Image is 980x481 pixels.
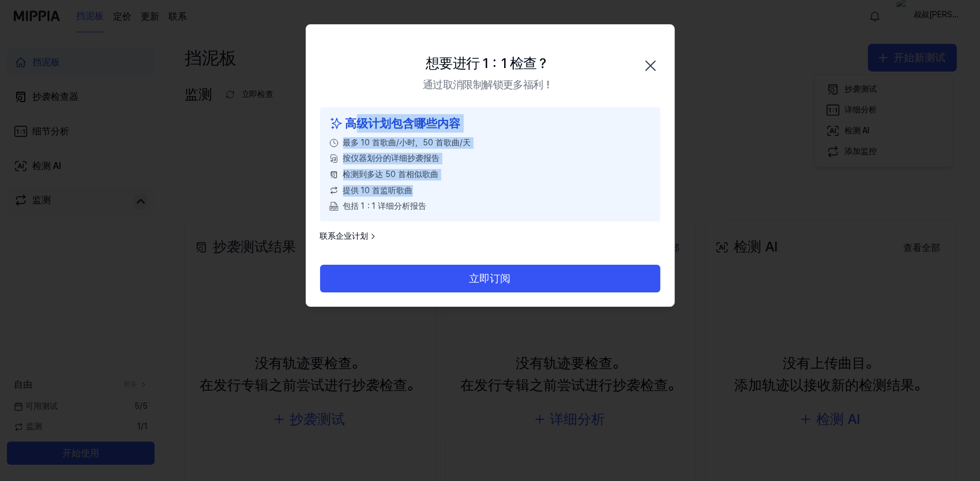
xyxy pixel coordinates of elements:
[320,265,660,292] button: 立即订阅
[343,153,440,164] span: 按仪器划分的详细抄袭报告
[346,114,461,133] font: 高级计划包含哪些内容
[320,231,369,242] font: 联系企业计划
[320,231,378,242] a: 联系企业计划
[343,185,413,197] span: 提供 10 首监听歌曲
[343,201,427,212] span: 包括 1：1 详细分析报告
[426,52,550,74] div: 想要进行 1：1 检查？
[329,202,339,211] img: PDF下载
[343,137,471,149] span: 最多 10 首歌曲/小时，50 首歌曲/天
[343,169,439,181] span: 检测到多达 50 首相似歌曲
[329,114,343,133] img: 闪光图标
[423,77,553,93] div: 通过取消限制解锁更多福利！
